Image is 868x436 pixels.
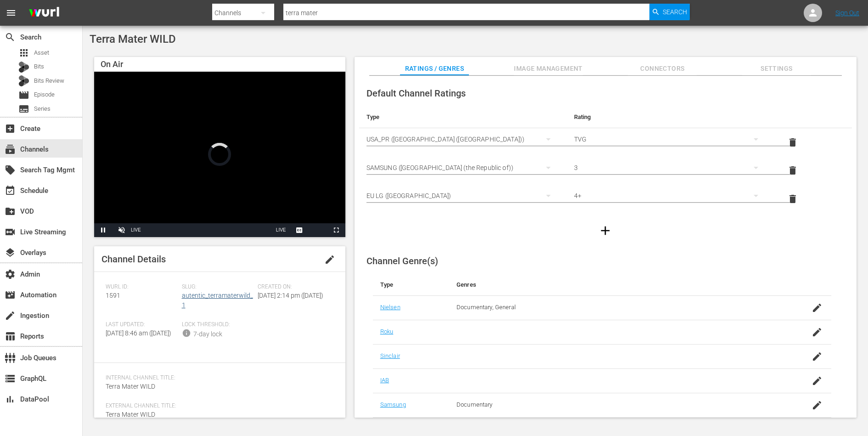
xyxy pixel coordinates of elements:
[649,4,690,20] button: Search
[782,131,804,153] button: delete
[5,32,16,43] span: Search
[359,106,567,128] th: Type
[514,63,583,74] span: Image Management
[106,383,155,390] span: Terra Mater WILD
[324,254,335,265] span: edit
[5,123,16,134] span: Create
[366,88,466,99] span: Default Channel Ratings
[380,328,394,335] a: Roku
[94,223,113,237] button: Pause
[101,254,166,265] span: Channel Details
[6,7,17,18] span: menu
[106,374,329,382] span: Internal Channel Title:
[327,223,345,237] button: Fullscreen
[5,269,16,280] span: Admin
[5,352,16,363] span: Job Queues
[106,329,171,337] span: [DATE] 8:46 am ([DATE])
[574,155,767,181] div: 3
[106,283,177,291] span: Wurl ID:
[290,223,309,237] button: Captions
[782,159,804,181] button: delete
[94,72,345,237] div: Video Player
[5,206,16,217] span: VOD
[366,183,559,209] div: EU LG ([GEOGRAPHIC_DATA])
[106,321,177,328] span: Last Updated:
[663,4,687,20] span: Search
[276,227,286,232] span: LIVE
[574,126,767,152] div: TVG
[380,377,389,384] a: IAB
[182,321,254,328] span: Lock Threshold:
[22,2,66,24] img: ans4CAIJ8jUAAAAAAAAAAAAAAAAAAAAAAAAgQb4GAAAAAAAAAAAAAAAAAAAAAAAAJMjXAAAAAAAAAAAAAAAAAAAAAAAAgAT5G...
[380,401,406,408] a: Samsung
[5,310,16,321] span: Ingestion
[18,62,29,73] div: Bits
[182,283,254,291] span: Slug:
[449,274,780,296] th: Genres
[34,104,51,113] span: Series
[366,126,559,152] div: USA_PR ([GEOGRAPHIC_DATA] ([GEOGRAPHIC_DATA]))
[380,352,400,359] a: Sinclair
[366,255,438,266] span: Channel Genre(s)
[34,48,49,57] span: Asset
[106,292,120,299] span: 1591
[34,76,64,85] span: Bits Review
[5,185,16,196] span: Schedule
[182,328,191,338] span: info
[574,183,767,209] div: 4+
[18,47,29,58] span: Asset
[835,9,859,17] a: Sign Out
[5,144,16,155] span: Channels
[787,193,798,204] span: delete
[5,289,16,300] span: Automation
[319,249,341,271] button: edit
[359,106,852,213] table: simple table
[34,90,55,99] span: Episode
[258,292,323,299] span: [DATE] 2:14 pm ([DATE])
[787,137,798,148] span: delete
[272,223,290,237] button: Seek to live, currently playing live
[373,274,449,296] th: Type
[18,75,29,86] div: Bits Review
[742,63,811,74] span: Settings
[101,59,123,69] span: On Air
[182,292,253,309] a: autentic_terramaterwild_1
[309,223,327,237] button: Picture-in-Picture
[5,164,16,176] span: Search Tag Mgmt
[90,33,176,45] span: Terra Mater WILD
[567,106,774,128] th: Rating
[5,226,16,238] span: Live Streaming
[258,283,329,291] span: Created On:
[5,331,16,342] span: Reports
[380,304,400,311] a: Nielsen
[5,373,16,384] span: GraphQL
[5,247,16,258] span: Overlays
[628,63,697,74] span: Connectors
[113,223,131,237] button: Unmute
[106,411,155,418] span: Terra Mater WILD
[34,62,44,71] span: Bits
[782,188,804,210] button: delete
[18,103,29,114] span: Series
[193,329,222,339] div: 7-day lock
[787,165,798,176] span: delete
[131,223,141,237] div: LIVE
[18,90,29,101] span: Episode
[106,402,329,410] span: External Channel Title:
[5,394,16,405] span: DataPool
[366,155,559,181] div: SAMSUNG ([GEOGRAPHIC_DATA] (the Republic of))
[400,63,469,74] span: Ratings / Genres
